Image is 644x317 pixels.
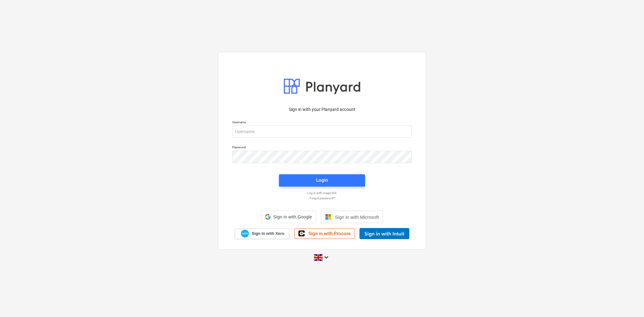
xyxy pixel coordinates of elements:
[232,106,412,113] p: Sign in with your Planyard account
[229,191,415,195] a: Log in with magic link
[232,120,412,125] p: Username
[261,211,316,223] div: Sign in with Google
[294,228,355,239] a: Sign in with Procore
[252,231,284,236] span: Sign in with Xero
[232,125,412,138] input: Username
[325,214,331,220] img: Microsoft logo
[232,145,412,150] p: Password
[323,254,330,261] i: keyboard_arrow_down
[229,196,415,200] a: Forgot password?
[335,214,379,220] span: Sign in with Microsoft
[273,214,312,219] span: Sign in with Google
[279,174,365,187] button: Login
[241,230,249,238] img: Xero logo
[235,228,290,239] a: Sign in with Xero
[316,176,328,184] div: Login
[308,231,350,236] span: Sign in with Procore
